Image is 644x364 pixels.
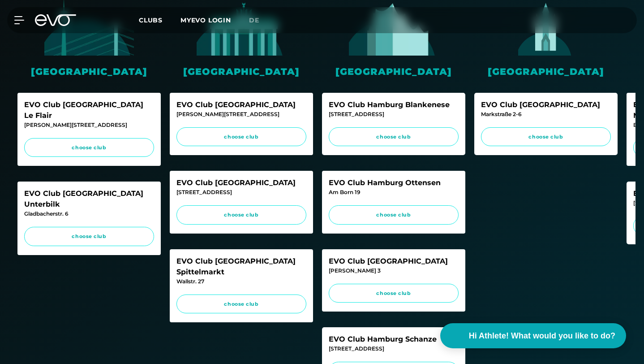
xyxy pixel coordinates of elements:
[180,16,231,24] a: MYEVO LOGIN
[481,127,611,147] a: choose club
[489,133,602,141] span: choose club
[24,100,154,121] div: EVO Club [GEOGRAPHIC_DATA] Le Flair
[24,227,154,246] a: choose club
[24,210,154,218] div: Gladbacherstr. 6
[24,121,154,129] div: [PERSON_NAME][STREET_ADDRESS]
[329,205,459,225] a: choose club
[249,15,270,26] a: de
[185,133,298,141] span: choose club
[440,323,626,348] button: Hi Athlete! What would you like to do?
[337,211,450,219] span: choose club
[249,16,259,24] span: de
[329,188,459,196] div: Am Born 19
[176,205,306,225] a: choose club
[329,334,459,345] div: EVO Club Hamburg Schanze
[176,178,306,188] div: EVO Club [GEOGRAPHIC_DATA]
[17,65,161,78] div: [GEOGRAPHIC_DATA]
[176,188,306,196] div: [STREET_ADDRESS]
[481,100,611,110] div: EVO Club [GEOGRAPHIC_DATA]
[176,127,306,147] a: choose club
[176,295,306,314] a: choose club
[469,330,615,342] span: Hi Athlete! What would you like to do?
[24,188,154,210] div: EVO Club [GEOGRAPHIC_DATA] Unterbilk
[322,65,465,78] div: [GEOGRAPHIC_DATA]
[139,16,180,24] a: Clubs
[329,284,459,303] a: choose club
[176,110,306,118] div: [PERSON_NAME][STREET_ADDRESS]
[329,345,459,353] div: [STREET_ADDRESS]
[185,211,298,219] span: choose club
[329,100,459,110] div: EVO Club Hamburg Blankenese
[329,110,459,118] div: [STREET_ADDRESS]
[329,178,459,188] div: EVO Club Hamburg Ottensen
[33,144,146,152] span: choose club
[24,138,154,157] a: choose club
[176,256,306,277] div: EVO Club [GEOGRAPHIC_DATA] Spittelmarkt
[337,133,450,141] span: choose club
[474,65,618,78] div: [GEOGRAPHIC_DATA]
[176,100,306,110] div: EVO Club [GEOGRAPHIC_DATA]
[170,65,313,78] div: [GEOGRAPHIC_DATA]
[139,16,163,24] span: Clubs
[176,277,306,286] div: Wallstr. 27
[329,256,459,267] div: EVO Club [GEOGRAPHIC_DATA]
[329,267,459,275] div: [PERSON_NAME] 3
[329,127,459,147] a: choose club
[33,233,146,240] span: choose club
[337,290,450,297] span: choose club
[185,300,298,308] span: choose club
[481,110,611,118] div: Markstraße 2-6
